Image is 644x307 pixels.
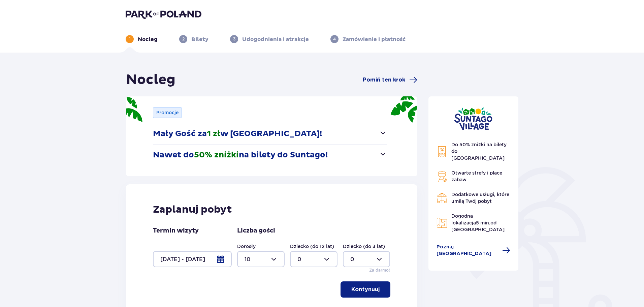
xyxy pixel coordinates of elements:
label: Dziecko (do 12 lat) [290,243,334,250]
p: Zaplanuj pobyt [153,203,232,216]
div: 1Nocleg [126,35,158,43]
p: 1 [129,36,131,42]
img: Suntago Village [454,107,492,130]
button: Mały Gość za1 złw [GEOGRAPHIC_DATA]! [153,123,387,144]
p: Nawet do na bilety do Suntago! [153,150,328,160]
p: 3 [233,36,235,42]
span: Dodatkowe usługi, które umilą Twój pobyt [451,192,509,204]
p: Termin wizyty [153,227,199,235]
img: Park of Poland logo [126,9,201,19]
span: Dogodna lokalizacja od [GEOGRAPHIC_DATA] [451,213,505,232]
p: Mały Gość za w [GEOGRAPHIC_DATA]! [153,129,322,139]
p: Kontynuuj [351,286,380,293]
p: 2 [182,36,185,42]
p: Promocje [156,109,179,116]
span: Do 50% zniżki na bilety do [GEOGRAPHIC_DATA] [451,142,507,161]
label: Dorosły [237,243,256,250]
h1: Nocleg [126,71,175,88]
p: Bilety [191,36,208,43]
img: Map Icon [437,217,447,228]
div: 4Zamówienie i płatność [330,35,406,43]
img: Grill Icon [437,171,447,182]
img: Discount Icon [437,146,447,157]
span: 50% zniżki [194,150,239,160]
div: 2Bilety [179,35,208,43]
p: 4 [333,36,336,42]
p: Zamówienie i płatność [343,36,406,43]
div: 3Udogodnienia i atrakcje [230,35,309,43]
p: Udogodnienia i atrakcje [242,36,309,43]
span: Poznaj [GEOGRAPHIC_DATA] [437,244,498,257]
img: Restaurant Icon [437,192,447,203]
a: Poznaj [GEOGRAPHIC_DATA] [437,244,511,257]
button: Kontynuuj [341,281,390,298]
button: Nawet do50% zniżkina bilety do Suntago! [153,145,387,165]
p: Nocleg [138,36,158,43]
p: Za darmo! [369,267,390,273]
a: Pomiń ten krok [363,76,417,84]
span: 1 zł [207,129,220,139]
span: Otwarte strefy i place zabaw [451,170,502,182]
p: Liczba gości [237,227,275,235]
span: 5 min. [476,220,490,225]
span: Pomiń ten krok [363,76,405,84]
label: Dziecko (do 3 lat) [343,243,385,250]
